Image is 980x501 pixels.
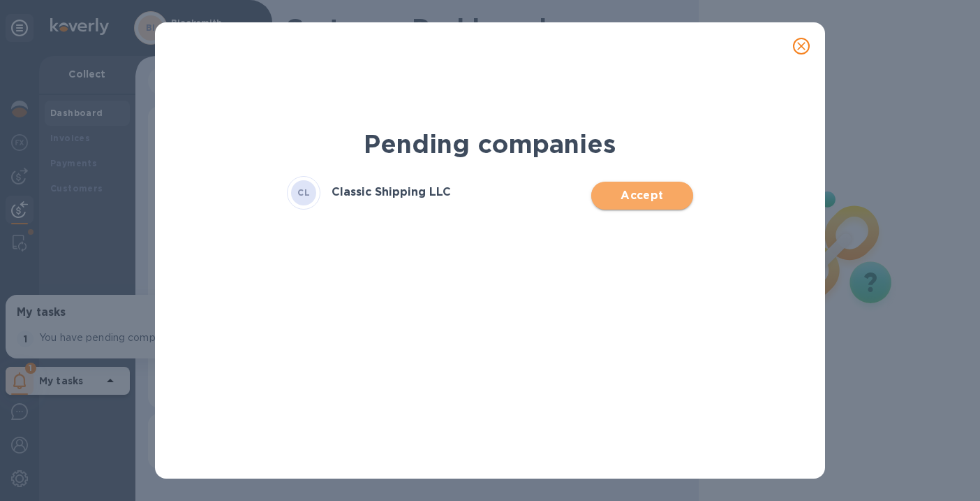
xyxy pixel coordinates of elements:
[364,129,616,159] b: Pending companies
[332,186,451,199] h3: Classic Shipping LLC
[602,187,681,204] span: Accept
[591,182,692,210] button: Accept
[297,187,310,198] b: CL
[785,29,818,63] button: close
